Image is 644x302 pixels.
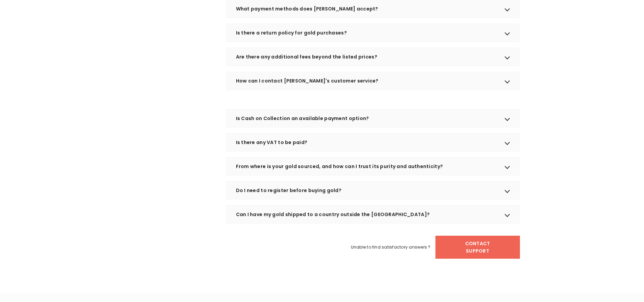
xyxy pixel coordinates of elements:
[351,243,431,251] span: Unable to find satisfactory answers ?
[226,205,520,224] div: Can I have my gold shipped to a country outside the [GEOGRAPHIC_DATA]?
[226,181,520,200] div: Do I need to register before buying gold?
[226,47,520,66] div: Are there any additional fees beyond the listed prices?
[226,23,520,42] div: Is there a return policy for gold purchases?
[226,109,520,128] div: Is Cash on Collection an available payment option?
[226,71,520,90] div: How can I contact [PERSON_NAME]'s customer service?
[226,133,520,152] div: Is there any VAT to be paid?
[226,157,520,176] div: From where is your gold sourced, and how can I trust its purity and authenticity?
[435,236,520,259] a: Contact Support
